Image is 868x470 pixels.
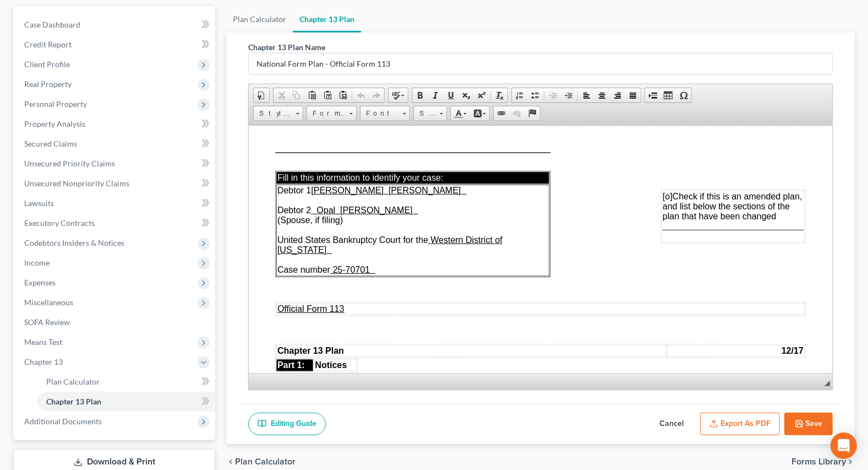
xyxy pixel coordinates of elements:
a: Copy [289,88,304,102]
a: Decrease Indent [545,88,561,102]
span: Chapter 13 [24,357,63,366]
span: SOFA Review [24,317,70,327]
a: Unsecured Priority Claims [15,154,215,174]
a: Chapter 13 Plan [37,392,215,412]
span: Codebtors Insiders & Notices [24,238,124,247]
span: Client Profile [24,60,70,69]
a: Link [494,106,509,121]
span: Personal Property [24,99,87,109]
span: Unsecured Priority Claims [24,159,115,168]
a: Align Left [579,88,594,102]
a: Case Dashboard [15,15,215,35]
span: Forms Library [791,457,846,466]
span: Format [307,106,346,121]
span: Executory Contracts [24,218,95,228]
a: Insert Special Character [676,88,691,102]
i: chevron_left [226,457,235,466]
a: Redo [369,88,384,102]
span: Resize [825,381,830,386]
a: Paste as plain text [320,88,335,102]
a: Justify [625,88,641,102]
iframe: Rich Text Editor, document-ckeditor [249,126,832,374]
a: Insert/Remove Bulleted List [527,88,543,102]
span: Lawsuits [24,198,54,208]
a: Size [413,106,447,121]
a: Font [360,106,410,121]
a: Italic [428,88,443,102]
a: Anchor [525,106,540,121]
a: Center [594,88,610,102]
span: Real Property [24,79,72,89]
span: Part 1: [29,235,56,244]
a: Document Properties [254,88,269,102]
span: Unsecured Nonpriority Claims [24,179,129,188]
button: Forms Library chevron_right [791,457,855,466]
a: Plan Calculator [37,372,215,392]
a: Unsecured Nonpriority Claims [15,174,215,193]
span: Plan Calculator [235,457,296,466]
span: Income [24,258,50,267]
span: Font [361,106,399,121]
span: Property Analysis [24,119,85,128]
a: Text Color [451,106,470,121]
a: Executory Contracts [15,213,215,233]
a: Bold [412,88,428,102]
a: Property Analysis [15,114,215,134]
a: Unlink [509,106,525,121]
a: Increase Indent [561,88,576,102]
i: chevron_right [846,457,855,466]
span: Means Test [24,337,62,347]
a: Editing Guide [248,413,326,436]
span: Case Dashboard [24,20,80,29]
a: Credit Report [15,35,215,55]
button: Export as PDF [700,413,780,436]
a: Plan Calculator [226,6,293,33]
a: Styles [253,106,303,121]
a: Chapter 13 Plan [293,6,361,33]
span: Plan Calculator [46,377,100,386]
div: Open Intercom Messenger [831,433,857,459]
span: Additional Documents [24,417,102,426]
input: Enter name... [249,53,832,74]
button: Cancel [647,413,696,436]
a: Insert/Remove Numbered List [512,88,527,102]
span: Styles [254,106,292,121]
a: Insert Page Break for Printing [645,88,660,102]
a: Cut [274,88,289,102]
a: SOFA Review [15,312,215,332]
label: Chapter 13 Plan Name [248,41,325,53]
a: Remove Format [492,88,507,102]
span: 12/17 [533,220,555,230]
a: Lawsuits [15,193,215,213]
a: Format [307,106,357,121]
a: Table [660,88,676,102]
a: Secured Claims [15,134,215,154]
a: Paste from Word [335,88,351,102]
button: chevron_left Plan Calculator [226,457,296,466]
button: Save [784,413,833,436]
span: Chapter 13 Plan [46,397,101,406]
span: Size [414,106,436,121]
a: Background Color [470,106,489,121]
span: Credit Report [24,40,72,49]
span: Notices [66,235,98,244]
a: Underline [443,88,458,102]
a: Spell Checker [389,88,408,102]
span: Miscellaneous [24,298,73,307]
span: Expenses [24,278,56,287]
a: Undo [353,88,369,102]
